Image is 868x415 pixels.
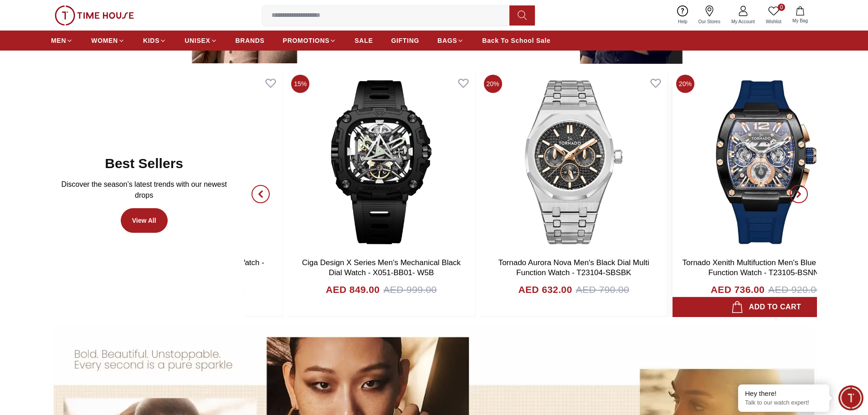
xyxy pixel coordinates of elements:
span: BAGS [437,36,457,45]
a: Our Stores [693,4,726,27]
span: Our Stores [695,18,724,25]
span: AED 790.00 [576,282,629,297]
span: 15% [291,75,309,93]
a: WOMEN [91,32,125,49]
h4: AED 632.00 [518,282,572,297]
div: Add to cart [731,301,801,313]
p: Discover the season’s latest trends with our newest drops [58,179,230,201]
a: Ciga Design X Series Men's Mechanical Black Dial Watch - X051-BB01- W5B [302,258,461,277]
a: GIFTING [391,32,419,49]
a: BAGS [437,32,464,49]
span: 20% [676,75,694,93]
span: BRANDS [236,36,265,45]
button: Add to cart [673,297,860,317]
a: SALE [354,32,373,49]
img: Tornado Aurora Nova Men's Black Dial Multi Function Watch - T23104-SBSBK [480,71,668,253]
button: My Bag [787,5,813,26]
span: SALE [354,36,373,45]
span: My Account [728,18,759,25]
p: Talk to our watch expert! [745,399,822,407]
a: MEN [51,32,73,49]
a: UNISEX [185,32,217,49]
span: WOMEN [91,36,118,45]
span: AED 999.00 [383,282,437,297]
img: Ciga Design X Series Men's Mechanical Black Dial Watch - X051-BB01- W5B [288,71,475,253]
a: Back To School Sale [482,32,550,49]
span: Wishlist [762,18,785,25]
span: KIDS [143,36,159,45]
span: MEN [51,36,66,45]
span: PROMOTIONS [283,36,330,45]
h4: AED 736.00 [711,282,765,297]
div: Chat Widget [838,385,863,410]
a: KIDS [143,32,166,49]
h4: AED 849.00 [326,282,380,297]
div: Hey there! [745,389,822,398]
span: My Bag [789,17,812,24]
a: BRANDS [236,32,265,49]
span: AED 920.00 [768,282,822,297]
span: 20% [484,75,502,93]
a: Tornado Xenith Multifuction Men's Blue Dial Multi Function Watch - T23105-BSNNK [683,258,850,277]
span: GIFTING [391,36,419,45]
span: 0 [778,4,785,11]
img: ... [55,5,134,26]
a: Tornado Aurora Nova Men's Black Dial Multi Function Watch - T23104-SBSBK [498,258,649,277]
span: Help [674,18,691,25]
a: 0Wishlist [760,4,787,27]
a: PROMOTIONS [283,32,337,49]
a: View All [121,208,168,233]
h2: Best Sellers [105,155,183,172]
span: Back To School Sale [482,36,550,45]
span: UNISEX [185,36,210,45]
a: Help [673,4,693,27]
img: Tornado Xenith Multifuction Men's Blue Dial Multi Function Watch - T23105-BSNNK [673,71,860,253]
